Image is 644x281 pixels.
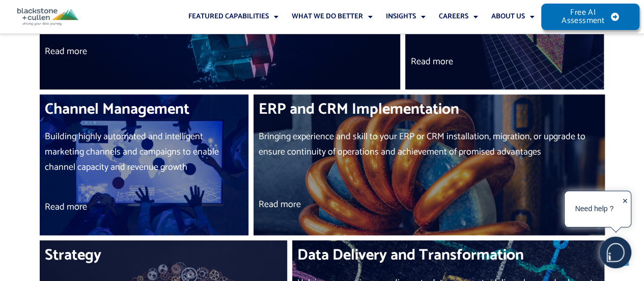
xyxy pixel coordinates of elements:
[410,55,599,70] p: Read more
[541,4,639,30] a: Free AI Assessment
[600,237,631,268] img: users%2F5SSOSaKfQqXq3cFEnIZRYMEs4ra2%2Fmedia%2Fimages%2F-Bulle%20blanche%20sans%20fond%20%2B%20ma...
[259,129,585,160] a: Bringing experience and skill to your ERP or CRM installation, migration, or upgrade to ensure co...
[566,193,622,225] div: Need help ?
[622,194,628,225] div: ✕
[45,44,396,60] p: Read more
[259,97,459,122] a: ERP and CRM Implementation
[297,243,524,268] a: Data Delivery and Transformation
[45,129,219,174] a: Building highly automated and intelligent marketing channels and campaigns to enable channel capa...
[259,197,600,213] p: Read more
[45,243,101,268] a: Strategy
[45,200,243,215] p: Read more
[45,97,189,122] a: Channel Management
[562,9,604,25] span: Free AI Assessment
